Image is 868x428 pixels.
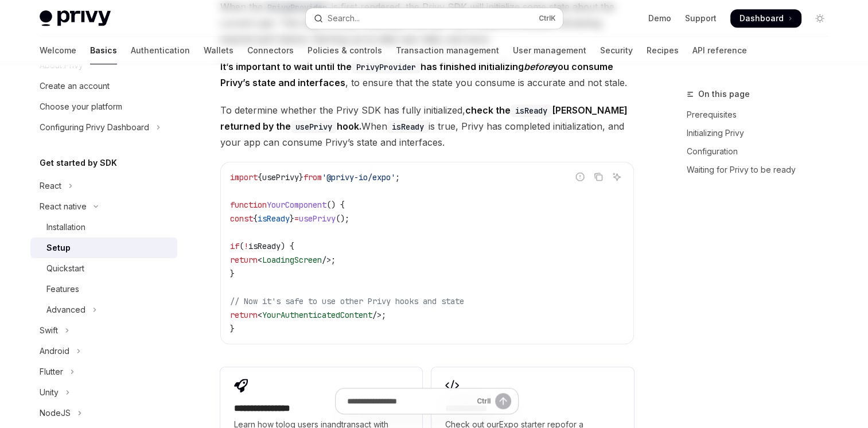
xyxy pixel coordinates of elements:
span: YourAuthenticatedContent [262,310,372,320]
button: Toggle dark mode [811,9,829,28]
a: Installation [30,217,177,238]
code: usePrivy [291,120,337,133]
span: = [294,213,299,224]
button: Toggle Flutter section [30,361,177,382]
span: // Now it's safe to use other Privy hooks and state [230,296,464,306]
a: Quickstart [30,258,177,279]
span: (); [336,213,349,224]
span: } [290,213,294,224]
a: Welcome [40,37,76,64]
a: Transaction management [396,37,499,64]
div: Android [40,344,69,358]
a: Recipes [647,37,679,64]
code: PrivyProvider [352,61,421,73]
span: return [230,255,258,265]
button: Toggle React section [30,176,177,196]
button: Toggle Unity section [30,382,177,403]
a: Demo [648,13,671,24]
button: Open search [306,8,563,29]
span: /> [372,310,382,320]
span: ( [239,241,244,251]
span: /> [322,255,331,265]
span: On this page [698,87,750,101]
code: isReady [511,104,552,117]
a: Security [600,37,633,64]
span: '@privy-io/expo' [322,172,395,182]
code: isReady [387,120,429,133]
span: import [230,172,258,182]
a: Dashboard [730,9,801,28]
div: Installation [46,220,85,234]
span: { [258,172,262,182]
a: Create an account [30,76,177,96]
button: Toggle Configuring Privy Dashboard section [30,117,177,138]
span: YourComponent [267,200,326,210]
a: Policies & controls [308,37,382,64]
button: Send message [495,393,511,409]
div: Configuring Privy Dashboard [40,120,149,134]
a: Authentication [131,37,190,64]
button: Copy the contents from the code block [591,169,606,184]
span: < [258,255,262,265]
span: } [230,269,235,279]
span: from [303,172,322,182]
span: < [258,310,262,320]
span: ; [331,255,336,265]
a: Basics [90,37,117,64]
span: if [230,241,239,251]
span: Ctrl K [539,14,556,23]
div: Search... [328,11,360,25]
span: } [299,172,303,182]
a: Configuration [687,142,838,161]
span: usePrivy [262,172,299,182]
button: Report incorrect code [573,169,587,184]
span: usePrivy [299,213,336,224]
span: ; [382,310,386,320]
a: Prerequisites [687,106,838,124]
div: Setup [46,241,71,255]
span: , to ensure that the state you consume is accurate and not stale. [220,59,634,91]
span: Dashboard [739,13,784,24]
div: Unity [40,386,59,399]
span: function [230,200,267,210]
button: Toggle React native section [30,196,177,217]
div: Features [46,282,79,296]
img: light logo [40,10,111,26]
input: Ask a question... [347,388,472,414]
button: Toggle Advanced section [30,299,177,320]
div: NodeJS [40,406,71,420]
div: Create an account [40,79,110,93]
button: Toggle Swift section [30,320,177,341]
a: Waiting for Privy to be ready [687,161,838,179]
span: isReady [248,241,281,251]
a: API reference [692,37,747,64]
a: Connectors [247,37,294,64]
span: LoadingScreen [262,255,322,265]
button: Toggle Android section [30,341,177,361]
span: ) { [281,241,294,251]
span: ; [395,172,400,182]
span: To determine whether the Privy SDK has fully initialized, When is true, Privy has completed initi... [220,102,634,150]
div: React native [40,200,87,213]
span: () { [326,200,345,210]
div: Advanced [46,303,85,317]
button: Toggle NodeJS section [30,403,177,423]
span: isReady [258,213,290,224]
div: Flutter [40,365,63,379]
span: const [230,213,253,224]
a: Features [30,279,177,299]
h5: Get started by SDK [40,156,117,170]
a: Support [685,13,717,24]
span: { [253,213,258,224]
span: ! [244,241,248,251]
span: return [230,310,258,320]
span: } [230,324,235,334]
div: Swift [40,324,58,337]
div: Quickstart [46,262,84,275]
button: Ask AI [609,169,624,184]
div: Choose your platform [40,100,122,114]
a: User management [513,37,586,64]
em: before [524,61,552,72]
a: Wallets [204,37,233,64]
a: Choose your platform [30,96,177,117]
